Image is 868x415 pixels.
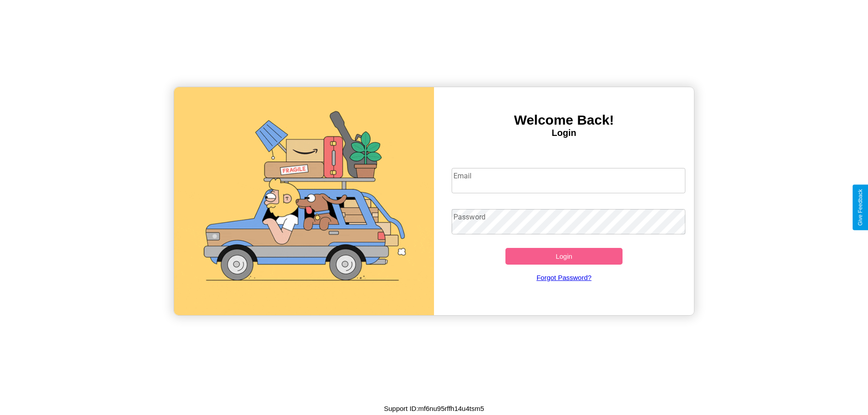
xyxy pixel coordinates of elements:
[505,248,623,265] button: Login
[447,265,681,290] a: Forgot Password?
[434,112,694,128] h3: Welcome Back!
[857,189,863,226] div: Give Feedback
[434,128,694,138] h4: Login
[174,87,434,315] img: gif
[384,402,484,415] p: Support ID: mf6nu95rffh14u4tsm5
